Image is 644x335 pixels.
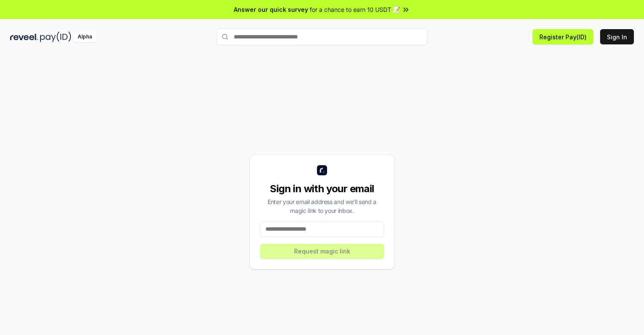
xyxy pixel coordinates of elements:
img: reveel_dark [10,32,38,42]
button: Register Pay(ID) [533,29,593,44]
img: pay_id [40,32,71,42]
div: Sign in with your email [260,182,384,196]
div: Alpha [73,32,97,42]
span: for a chance to earn 10 USDT 📝 [310,5,400,14]
button: Sign In [600,29,634,44]
span: Answer our quick survey [234,5,308,14]
div: Enter your email address and we’ll send a magic link to your inbox. [260,197,384,215]
img: logo_small [317,165,327,175]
